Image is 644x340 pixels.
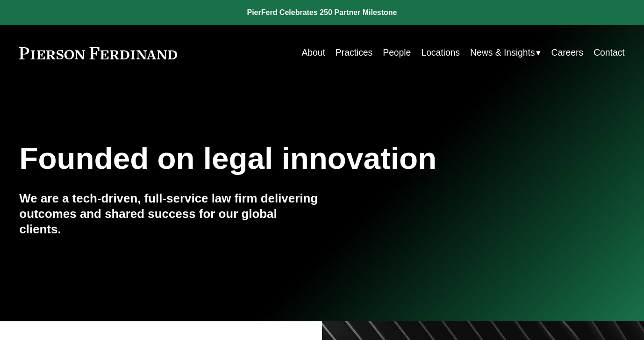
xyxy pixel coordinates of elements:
a: Contact [594,44,625,62]
a: folder dropdown [470,44,541,62]
h4: We are a tech-driven, full-service law firm delivering outcomes and shared success for our global... [19,191,322,237]
a: About [301,44,325,62]
a: Practices [336,44,372,62]
a: Locations [421,44,460,62]
a: Careers [551,44,583,62]
h1: Founded on legal innovation [19,141,523,176]
a: People [383,44,411,62]
span: News & Insights [470,45,535,61]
